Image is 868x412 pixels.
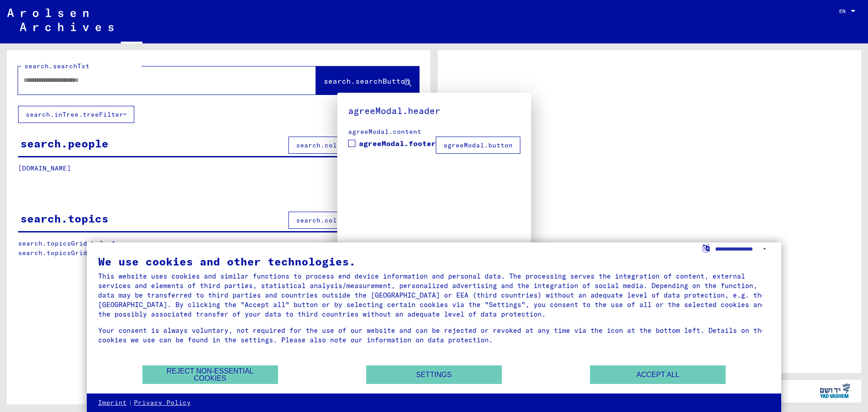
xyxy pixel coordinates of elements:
a: Imprint [98,398,127,407]
div: Your consent is always voluntary, not required for the use of our website and can be rejected or ... [98,326,770,345]
a: Privacy Policy [134,398,191,407]
button: Settings [366,365,502,384]
h5: agreeModal.header [348,104,520,118]
div: This website uses cookies and similar functions to process end device information and personal da... [98,271,770,319]
div: We use cookies and other technologies. [98,256,770,267]
div: agreeModal.content [348,127,520,137]
span: agreeModal.footer [359,138,436,149]
button: Reject non-essential cookies [142,365,278,384]
button: agreeModal.button [436,137,520,154]
button: Accept all [590,365,726,384]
